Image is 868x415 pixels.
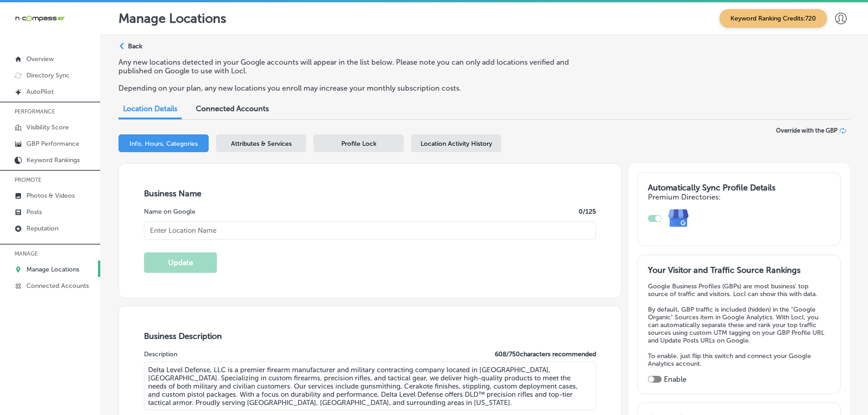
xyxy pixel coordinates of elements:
[144,331,596,341] h3: Business Description
[26,225,58,232] p: Reputation
[26,88,54,96] p: AutoPilot
[495,350,596,358] label: 608 / 750 characters recommended
[118,84,594,92] p: Depending on your plan, any new locations you enroll may increase your monthly subscription costs.
[123,104,177,113] span: Location Details
[26,266,79,273] p: Manage Locations
[144,362,596,410] textarea: Delta Level Defense, LLC is a premier firearm manufacturer and military contracting company locat...
[26,282,89,290] p: Connected Accounts
[648,352,830,368] p: To enable, just flip this switch and connect your Google Analytics account.
[776,127,837,134] span: Override with the GBP
[196,104,269,113] span: Connected Accounts
[26,156,80,164] p: Keyword Rankings
[144,350,177,358] label: Description
[129,140,198,148] span: Info, Hours, Categories
[648,306,830,344] p: By default, GBP traffic is included (hidden) in the "Google Organic" Sources item in Google Analy...
[664,375,687,384] label: Enable
[648,265,830,275] h3: Your Visitor and Traffic Source Rankings
[128,42,142,50] p: Back
[26,55,54,63] p: Overview
[648,282,830,298] p: Google Business Profiles (GBPs) are most business' top source of traffic and visitors. Locl can s...
[15,14,65,23] img: 660ab0bf-5cc7-4cb8-ba1c-48b5ae0f18e60NCTV_CLogo_TV_Black_-500x88.png
[648,183,830,193] h3: Automatically Sync Profile Details
[719,9,827,28] span: Keyword Ranking Credits: 720
[144,189,596,199] h3: Business Name
[144,221,596,240] input: Enter Location Name
[26,72,70,79] p: Directory Sync
[421,140,492,148] span: Location Activity History
[26,192,75,200] p: Photos & Videos
[144,208,195,215] label: Name on Google
[26,140,79,148] p: GBP Performance
[662,201,696,236] img: e7ababfa220611ac49bdb491a11684a6.png
[118,58,594,75] p: Any new locations detected in your Google accounts will appear in the list below. Please note you...
[26,208,42,216] p: Posts
[341,140,376,148] span: Profile Lock
[26,123,69,131] p: Visibility Score
[579,208,596,215] label: 0 /125
[144,252,217,273] button: Update
[118,11,226,26] p: Manage Locations
[648,193,830,201] h4: Premium Directories:
[231,140,292,148] span: Attributes & Services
